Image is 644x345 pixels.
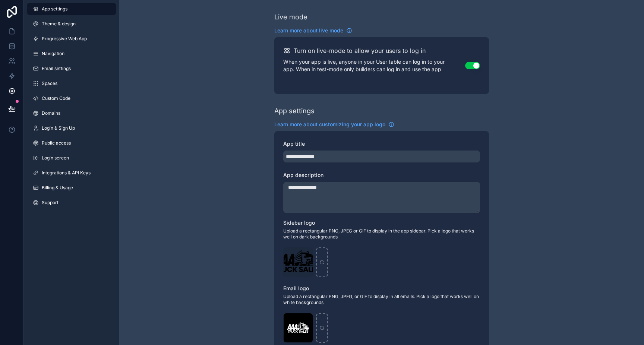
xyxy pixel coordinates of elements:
[274,27,343,34] span: Learn more about live mode
[27,77,116,89] a: Spaces
[27,48,116,60] a: Navigation
[27,3,116,15] a: App settings
[27,197,116,209] a: Support
[274,12,307,22] div: Live mode
[27,152,116,164] a: Login screen
[283,172,323,178] span: App description
[42,66,71,72] span: Email settings
[27,92,116,104] a: Custom Code
[42,36,87,42] span: Progressive Web App
[42,125,75,131] span: Login & Sign Up
[283,228,480,240] span: Upload a rectangular PNG, JPEG or GIF to display in the app sidebar. Pick a logo that works well ...
[27,182,116,194] a: Billing & Usage
[283,58,465,73] p: When your app is live, anyone in your User table can log in to your app. When in test-mode only b...
[42,185,73,191] span: Billing & Usage
[274,121,394,128] a: Learn more about customizing your app logo
[42,110,60,116] span: Domains
[274,27,352,34] a: Learn more about live mode
[274,106,315,116] div: App settings
[27,18,116,30] a: Theme & design
[274,121,385,128] span: Learn more about customizing your app logo
[283,219,315,226] span: Sidebar logo
[283,294,480,306] span: Upload a rectangular PNG, JPEG, or GIF to display in all emails. Pick a logo that works well on w...
[283,140,305,147] span: App title
[42,95,70,101] span: Custom Code
[42,21,76,27] span: Theme & design
[27,137,116,149] a: Public access
[294,46,426,55] h2: Turn on live-mode to allow your users to log in
[42,80,57,86] span: Spaces
[42,51,64,57] span: Navigation
[42,200,59,206] span: Support
[42,140,71,146] span: Public access
[283,285,309,291] span: Email logo
[27,122,116,134] a: Login & Sign Up
[42,170,91,176] span: Integrations & API Keys
[27,107,116,119] a: Domains
[27,167,116,179] a: Integrations & API Keys
[42,155,69,161] span: Login screen
[27,63,116,75] a: Email settings
[42,6,67,12] span: App settings
[27,33,116,45] a: Progressive Web App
